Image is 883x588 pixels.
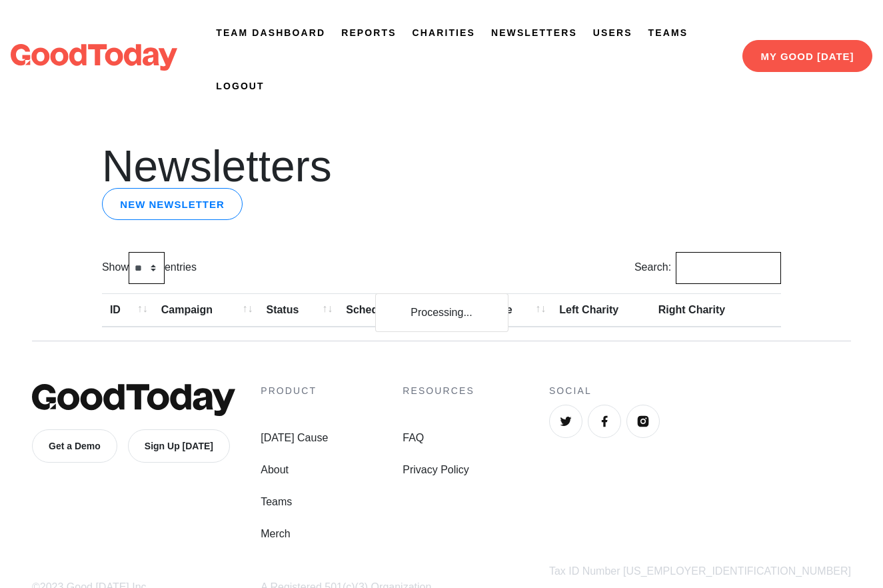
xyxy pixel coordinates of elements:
th: Cause [472,293,552,327]
img: GoodToday [32,384,235,416]
th: ID [102,293,153,327]
a: My Good [DATE] [742,40,872,72]
label: Show entries [102,252,197,284]
img: Instagram [636,415,650,428]
a: About [261,462,328,478]
a: Team Dashboard [216,26,325,40]
a: Get a Demo [32,429,117,463]
a: Merch [261,526,328,542]
a: Facebook [588,405,621,438]
label: Search: [634,252,781,284]
a: Twitter [549,405,582,438]
div: Processing... [375,293,508,332]
img: Twitter [559,415,572,428]
a: Reports [341,26,396,40]
h4: Resources [403,384,474,398]
a: [DATE] Cause [261,430,328,446]
a: FAQ [403,430,474,446]
img: logo-dark-da6b47b19159aada33782b937e4e11ca563a98e0ec6b0b8896e274de7198bfd4.svg [11,44,177,71]
th: Right Charity [650,293,760,327]
th: Campaign [153,293,259,327]
a: Charities [413,26,475,40]
a: Newsletters [491,26,577,40]
div: Tax ID Number [US_EMPLOYER_IDENTIFICATION_NUMBER] [549,563,851,579]
a: Logout [216,79,264,93]
img: Facebook [598,415,611,428]
th: Status [258,293,338,327]
h1: Newsletters [102,144,781,188]
th: Scheduled For [338,293,472,327]
th: Left Charity [551,293,650,327]
h4: Social [549,384,851,398]
a: Users [593,26,632,40]
input: Search: [676,252,781,284]
a: Sign Up [DATE] [128,429,230,463]
select: Showentries [129,252,165,284]
a: Teams [261,494,328,510]
a: Instagram [626,405,660,438]
a: New newsletter [102,188,243,220]
a: Teams [648,26,688,40]
h4: Product [261,384,328,398]
a: Privacy Policy [403,462,474,478]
